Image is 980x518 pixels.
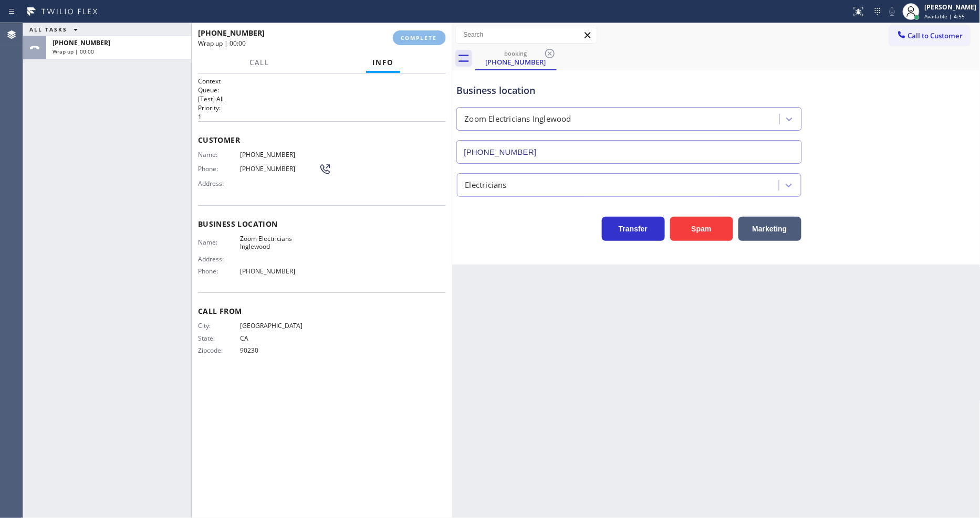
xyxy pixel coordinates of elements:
span: ALL TASKS [29,26,67,33]
div: [PERSON_NAME] [925,3,977,12]
button: Call [243,52,276,73]
span: Zoom Electricians Inglewood [240,235,319,251]
span: Wrap up | 00:00 [53,48,94,55]
span: Phone: [198,267,240,275]
div: (310) 904-2812 [476,47,556,69]
span: [PHONE_NUMBER] [198,28,265,38]
span: Business location [198,219,446,229]
span: Call From [198,306,446,316]
span: COMPLETE [401,34,437,41]
h2: Queue: [198,86,446,94]
div: Zoom Electricians Inglewood [465,113,571,125]
span: Call to Customer [908,31,963,40]
button: Mute [885,4,900,19]
span: Phone: [198,165,240,173]
span: [PHONE_NUMBER] [53,38,110,47]
div: booking [476,49,556,57]
button: ALL TASKS [23,23,88,36]
span: City: [198,322,240,330]
input: Search [456,26,597,43]
span: CA [240,334,319,342]
button: Call to Customer [890,26,970,46]
span: Name: [198,151,240,158]
button: COMPLETE [393,30,446,45]
div: Business location [457,83,801,98]
button: Spam [670,217,733,241]
span: Info [372,58,394,67]
p: [Test] All [198,94,446,103]
div: Electricians [465,179,507,191]
button: Transfer [602,217,665,241]
span: State: [198,334,240,342]
span: [GEOGRAPHIC_DATA] [240,322,319,330]
div: [PHONE_NUMBER] [476,57,556,67]
span: Wrap up | 00:00 [198,39,246,48]
h1: Context [198,77,446,86]
input: Phone Number [456,140,802,164]
span: [PHONE_NUMBER] [240,151,319,158]
span: [PHONE_NUMBER] [240,165,319,173]
span: Address: [198,179,240,187]
button: Info [366,52,400,73]
span: Customer [198,135,446,145]
span: 90230 [240,346,319,354]
h2: Priority: [198,103,446,112]
span: Call [249,58,269,67]
span: [PHONE_NUMBER] [240,267,319,275]
span: Zipcode: [198,346,240,354]
span: Address: [198,255,240,263]
button: Marketing [738,217,801,241]
span: Available | 4:55 [925,13,965,20]
p: 1 [198,112,446,121]
span: Name: [198,238,240,246]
